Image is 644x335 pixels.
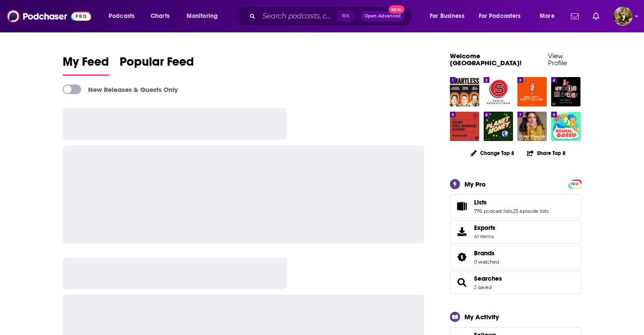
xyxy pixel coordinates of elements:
[424,9,475,23] button: open menu
[474,259,499,265] a: 0 watched
[551,112,580,141] img: Normal Gossip
[517,112,547,141] img: Wiser Than Me with Julia Louis-Dreyfus
[453,276,471,289] a: Searches
[389,5,404,14] span: New
[474,198,548,206] a: Lists
[450,245,581,269] span: Brands
[120,54,194,74] span: Popular Feed
[534,9,566,23] button: open menu
[474,275,502,282] a: Searches
[450,271,581,294] span: Searches
[570,181,580,187] span: PRO
[567,9,582,24] a: Show notifications dropdown
[474,224,495,232] span: Exports
[474,198,487,206] span: Lists
[145,9,175,23] a: Charts
[551,77,580,106] img: My Favorite Murder with Karen Kilgariff and Georgia Hardstark
[465,148,520,159] button: Change Top 8
[63,54,109,74] span: My Feed
[364,14,401,18] span: Open Advanced
[540,10,555,22] span: More
[517,77,547,106] img: Wait Wait... Don't Tell Me!
[512,208,513,214] span: ,
[7,8,91,25] img: Podchaser - Follow, Share and Rate Podcasts
[450,112,479,141] img: Stuff You Should Know
[450,52,522,67] a: Welcome [GEOGRAPHIC_DATA]!
[464,180,486,188] div: My Pro
[474,233,495,240] span: 41 items
[450,194,581,218] span: Lists
[120,54,194,76] a: Popular Feed
[474,249,495,257] span: Brands
[450,220,581,243] a: Exports
[464,313,499,321] div: My Activity
[527,145,566,162] button: Share Top 8
[484,112,513,141] img: Planet Money
[479,10,521,22] span: For Podcasters
[180,9,229,23] button: open menu
[453,226,471,238] span: Exports
[513,208,548,214] a: 25 episode lists
[63,54,109,76] a: My Feed
[473,9,534,23] button: open menu
[337,11,354,22] span: ⌘ K
[484,77,513,106] img: Serial
[570,180,580,187] a: PRO
[450,77,479,106] img: SmartLess
[613,7,633,26] span: Logged in as SydneyDemo
[430,10,464,22] span: For Business
[103,9,146,23] button: open menu
[453,200,471,212] a: Lists
[613,7,633,26] img: User Profile
[474,208,512,214] a: 776 podcast lists
[474,249,499,257] a: Brands
[151,10,170,22] span: Charts
[453,251,471,263] a: Brands
[259,9,337,23] input: Search podcasts, credits, & more...
[613,7,633,26] button: Show profile menu
[109,10,134,22] span: Podcasts
[474,284,492,290] a: 2 saved
[361,11,405,21] button: Open AdvancedNew
[63,85,178,94] a: New Releases & Guests Only
[589,9,603,24] a: Show notifications dropdown
[548,52,567,67] a: View Profile
[187,10,218,22] span: Monitoring
[243,6,421,26] div: Search podcasts, credits, & more...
